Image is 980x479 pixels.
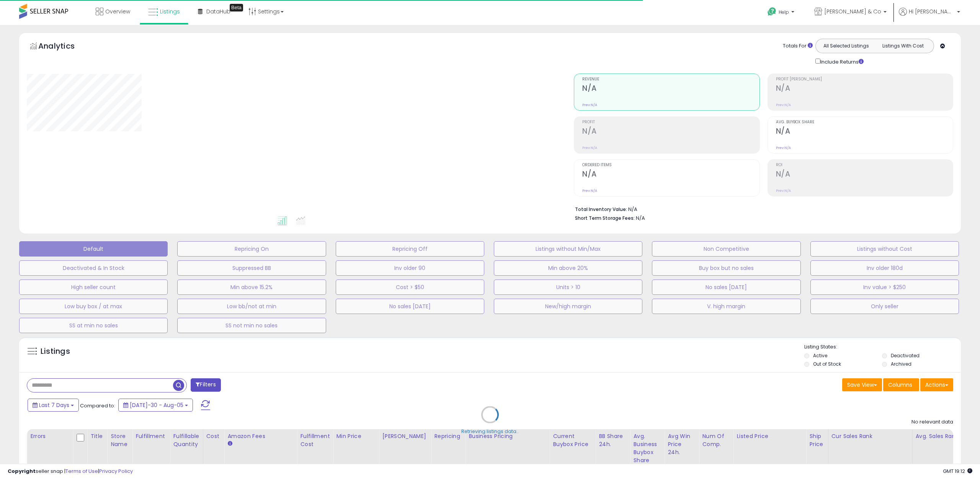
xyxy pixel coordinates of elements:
[582,127,759,137] h2: N/A
[494,241,642,257] button: Listings without Min/Max
[336,299,484,314] button: No sales [DATE]
[582,103,597,107] small: Prev: N/A
[461,428,519,435] div: Retrieving listings data..
[776,84,953,94] h2: N/A
[160,8,180,15] span: Listings
[177,280,326,295] button: Min above 15.2%
[818,41,875,51] button: All Selected Listings
[776,188,791,193] small: Prev: N/A
[776,77,953,82] span: Profit [PERSON_NAME]
[336,260,484,276] button: Inv older 90
[652,299,800,314] button: V. high margin
[582,145,597,150] small: Prev: N/A
[105,8,130,15] span: Overview
[582,170,759,180] h2: N/A
[810,241,959,257] button: Listings without Cost
[206,8,230,15] span: DataHub
[494,260,642,276] button: Min above 20%
[582,77,759,82] span: Revenue
[8,468,36,475] strong: Copyright
[575,206,627,213] b: Total Inventory Value:
[575,215,635,221] b: Short Term Storage Fees:
[19,299,168,314] button: Low buy box / at max
[582,188,597,193] small: Prev: N/A
[899,8,960,25] a: Hi [PERSON_NAME]
[810,280,959,295] button: Inv value > $250
[652,280,800,295] button: No sales [DATE]
[19,241,168,257] button: Default
[776,103,791,107] small: Prev: N/A
[824,8,881,15] span: [PERSON_NAME] & Co
[494,280,642,295] button: Units > 10
[810,260,959,276] button: Inv older 180d
[177,241,326,257] button: Repricing On
[582,163,759,167] span: Ordered Items
[810,299,959,314] button: Only seller
[582,84,759,94] h2: N/A
[761,1,802,25] a: Help
[636,214,645,222] span: N/A
[767,7,777,16] i: Get Help
[810,57,873,66] div: Include Returns
[336,280,484,295] button: Cost > $50
[177,299,326,314] button: Low bb/not at min
[177,260,326,276] button: Suppressed BB
[776,145,791,150] small: Prev: N/A
[874,41,931,51] button: Listings With Cost
[177,318,326,333] button: SS not min no sales
[575,204,947,213] li: N/A
[19,318,168,333] button: SS at min no sales
[582,120,759,124] span: Profit
[776,120,953,124] span: Avg. Buybox Share
[776,127,953,137] h2: N/A
[776,163,953,167] span: ROI
[779,9,789,15] span: Help
[8,468,133,475] div: seller snap | |
[652,260,800,276] button: Buy box but no sales
[783,43,813,50] div: Totals For
[19,280,168,295] button: High seller count
[230,4,243,11] div: Tooltip anchor
[652,241,800,257] button: Non Competitive
[909,8,955,15] span: Hi [PERSON_NAME]
[38,41,90,53] h5: Analytics
[776,170,953,180] h2: N/A
[336,241,484,257] button: Repricing Off
[19,260,168,276] button: Deactivated & In Stock
[494,299,642,314] button: New/high margin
